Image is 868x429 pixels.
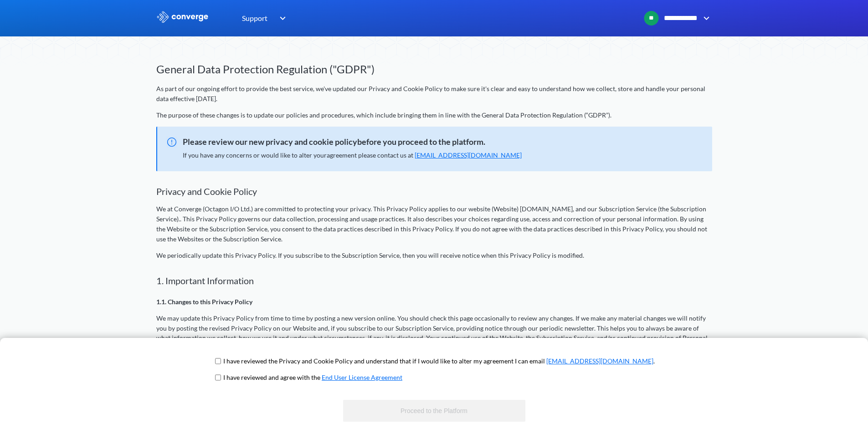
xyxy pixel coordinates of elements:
[156,313,712,353] p: We may update this Privacy Policy from time to time by posting a new version online. You should c...
[242,12,267,24] span: Support
[415,151,522,159] a: [EMAIL_ADDRESS][DOMAIN_NAME]
[223,373,402,383] p: I have reviewed and agree with the
[546,357,653,365] a: [EMAIL_ADDRESS][DOMAIN_NAME]
[157,136,703,148] span: Please review our new privacy and cookie policybefore you proceed to the platform.
[156,186,712,197] h2: Privacy and Cookie Policy
[322,373,402,381] a: End User License Agreement
[156,84,712,104] p: As part of our ongoing effort to provide the best service, we've updated our Privacy and Cookie P...
[698,13,712,24] img: downArrow.svg
[156,250,712,260] p: We periodically update this Privacy Policy. If you subscribe to the Subscription Service, then yo...
[156,11,209,23] img: logo_ewhite.svg
[156,275,712,286] h2: 1. Important Information
[223,356,655,366] p: I have reviewed the Privacy and Cookie Policy and understand that if I would like to alter my agr...
[274,13,288,24] img: downArrow.svg
[343,400,525,422] button: Proceed to the Platform
[183,151,522,159] span: If you have any concerns or would like to alter your agreement please contact us at
[156,297,712,307] p: 1.1. Changes to this Privacy Policy
[156,204,712,244] p: We at Converge (Octagon I/O Ltd.) are committed to protecting your privacy. This Privacy Policy a...
[156,110,712,120] p: The purpose of these changes is to update our policies and procedures, which include bringing the...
